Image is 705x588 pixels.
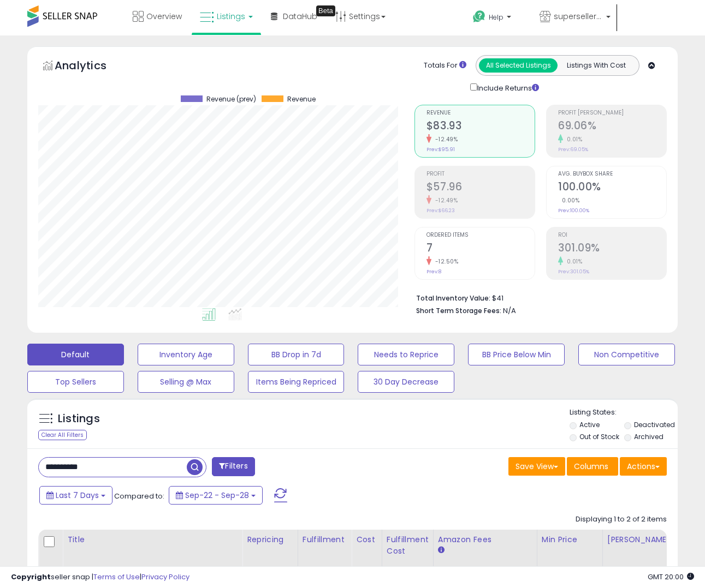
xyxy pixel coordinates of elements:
strong: Copyright [11,572,51,582]
small: 0.01% [563,257,583,266]
button: Sep-22 - Sep-28 [169,486,263,505]
span: 2025-10-6 20:00 GMT [648,572,694,582]
small: -12.50% [431,257,459,266]
span: Compared to: [114,491,164,501]
div: Include Returns [462,81,552,94]
button: Listings With Cost [557,58,636,73]
div: Fulfillment [303,534,347,545]
button: Columns [567,457,618,476]
span: ROI [558,232,666,238]
h2: $83.93 [426,119,535,134]
span: Overview [146,11,182,22]
h2: 301.09% [558,242,666,256]
div: Totals For [424,61,466,71]
a: Help [464,2,530,35]
button: BB Price Below Min [468,344,565,365]
div: seller snap | | [11,572,189,583]
span: Help [489,13,503,22]
div: Min Price [542,534,598,545]
span: Avg. Buybox Share [558,171,666,177]
h2: 100.00% [558,181,666,195]
span: Profit [426,171,535,177]
span: Sep-22 - Sep-28 [185,490,249,501]
h5: Listings [58,411,100,427]
small: Prev: 301.05% [558,268,589,275]
div: Fulfillment Cost [387,534,429,557]
span: Ordered Items [426,232,535,238]
button: 30 Day Decrease [358,371,454,393]
label: Archived [634,432,663,441]
button: Needs to Reprice [358,344,454,365]
div: Displaying 1 to 2 of 2 items [576,514,667,525]
button: Inventory Age [138,344,234,365]
small: -12.49% [431,135,458,143]
a: Terms of Use [93,572,140,582]
span: supersellerusa [554,11,603,22]
button: Actions [620,457,667,476]
small: 0.01% [563,135,583,143]
button: Last 7 Days [39,486,112,505]
small: 0.00% [558,196,580,205]
b: Short Term Storage Fees: [416,306,501,315]
button: Items Being Repriced [248,371,345,393]
span: DataHub [283,11,317,22]
h2: 69.06% [558,119,666,134]
button: Default [27,344,124,365]
button: Selling @ Max [138,371,234,393]
li: $41 [416,291,659,304]
h2: 7 [426,242,535,256]
p: Listing States: [570,407,678,418]
span: N/A [503,305,516,316]
div: [PERSON_NAME] [607,534,672,545]
small: Prev: $95.91 [426,146,455,153]
small: Prev: $66.23 [426,207,455,214]
h2: $57.96 [426,181,535,195]
button: Filters [212,457,254,476]
label: Out of Stock [579,432,619,441]
span: Revenue [287,95,316,103]
small: -12.49% [431,196,458,205]
label: Deactivated [634,420,675,429]
div: Cost [356,534,377,545]
button: All Selected Listings [479,58,558,73]
button: Top Sellers [27,371,124,393]
div: Tooltip anchor [316,5,335,16]
span: Columns [574,461,608,472]
div: Clear All Filters [38,430,87,440]
span: Revenue (prev) [206,95,256,103]
span: Profit [PERSON_NAME] [558,110,666,116]
div: Title [67,534,238,545]
a: Privacy Policy [141,572,189,582]
div: Amazon Fees [438,534,532,545]
label: Active [579,420,600,429]
small: Prev: 8 [426,268,441,275]
i: Get Help [472,10,486,23]
span: Revenue [426,110,535,116]
button: BB Drop in 7d [248,344,345,365]
button: Non Competitive [578,344,675,365]
small: Prev: 100.00% [558,207,589,214]
small: Amazon Fees. [438,545,445,555]
span: Listings [217,11,245,22]
span: Last 7 Days [56,490,99,501]
h5: Analytics [55,58,128,76]
button: Save View [508,457,565,476]
b: Total Inventory Value: [416,293,490,303]
small: Prev: 69.05% [558,146,588,153]
div: Repricing [247,534,293,545]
